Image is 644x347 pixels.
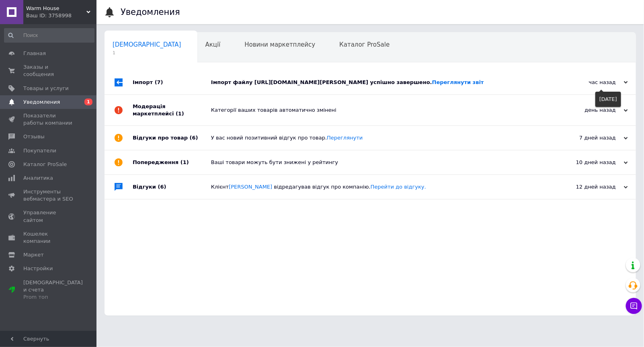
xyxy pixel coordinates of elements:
[23,209,74,224] span: Управление сайтом
[26,5,86,12] span: Warm House
[211,184,426,190] span: Клієнт
[23,85,69,92] span: Товары и услуги
[23,175,53,182] span: Аналитика
[327,135,363,141] a: Переглянути
[274,184,426,190] span: відредагував відгук про компанію.
[190,135,198,141] span: (6)
[23,251,44,259] span: Маркет
[211,159,548,166] div: Ваші товари можуть бути знижені у рейтингу
[133,126,211,150] div: Відгуки про товар
[371,184,426,190] a: Перейти до відгуку.
[4,28,94,43] input: Поиск
[26,12,96,19] div: Ваш ID: 3758998
[339,41,390,48] span: Каталог ProSale
[133,70,211,94] div: Імпорт
[155,79,163,85] span: (7)
[84,99,92,105] span: 1
[23,147,56,154] span: Покупатели
[113,41,181,48] span: [DEMOGRAPHIC_DATA]
[548,79,628,86] div: час назад
[158,184,166,190] span: (6)
[205,41,221,48] span: Акції
[23,64,74,78] span: Заказы и сообщения
[211,79,548,86] div: Імпорт файлу [URL][DOMAIN_NAME][PERSON_NAME] успішно завершено.
[23,50,46,57] span: Главная
[23,112,74,127] span: Показатели работы компании
[113,50,181,56] span: 1
[23,265,53,272] span: Настройки
[548,134,628,142] div: 7 дней назад
[133,150,211,175] div: Попередження
[211,134,548,142] div: У вас новий позитивний відгук про товар.
[229,184,272,190] a: [PERSON_NAME]
[626,298,642,314] button: Чат с покупателем
[23,133,45,140] span: Отзывы
[23,161,67,168] span: Каталог ProSale
[432,79,484,85] a: Переглянути звіт
[121,7,180,17] h1: Уведомления
[133,95,211,125] div: Модерація маркетплейсі
[595,92,621,107] div: [DATE]
[211,107,548,114] div: Категорії ваших товарів автоматично змінені
[23,279,83,301] span: [DEMOGRAPHIC_DATA] и счета
[548,159,628,166] div: 10 дней назад
[23,230,74,245] span: Кошелек компании
[548,183,628,191] div: 12 дней назад
[180,159,189,165] span: (1)
[548,107,628,114] div: день назад
[23,188,74,203] span: Инструменты вебмастера и SEO
[23,99,60,106] span: Уведомления
[244,41,315,48] span: Новини маркетплейсу
[176,111,184,117] span: (1)
[23,294,83,301] div: Prom топ
[133,175,211,199] div: Відгуки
